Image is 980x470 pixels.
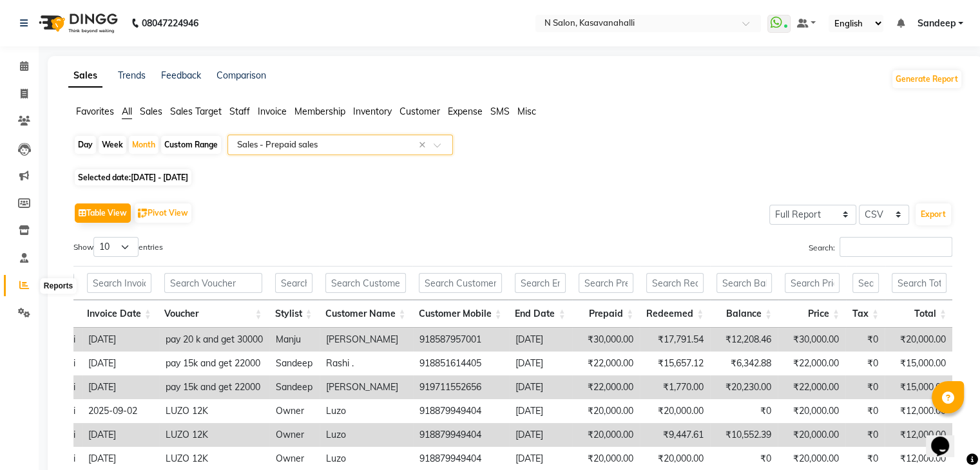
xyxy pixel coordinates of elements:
[509,399,572,423] td: [DATE]
[93,237,139,257] select: Showentries
[640,399,710,423] td: ₹20,000.00
[845,399,885,423] td: ₹0
[413,399,509,423] td: 918879949404
[269,423,320,447] td: Owner
[840,237,952,257] input: Search:
[710,300,778,328] th: Balance: activate to sort column ascending
[82,423,159,447] td: [DATE]
[33,5,121,41] img: logo
[517,106,536,117] span: Misc
[778,300,846,328] th: Price: activate to sort column ascending
[490,106,510,117] span: SMS
[413,328,509,352] td: 918587957001
[885,352,952,375] td: ₹15,000.00
[81,300,158,328] th: Invoice Date: activate to sort column ascending
[710,423,778,447] td: ₹10,552.39
[885,399,952,423] td: ₹12,000.00
[640,423,710,447] td: ₹9,447.61
[158,300,269,328] th: Voucher: activate to sort column ascending
[572,328,640,352] td: ₹30,000.00
[916,203,951,225] button: Export
[269,399,320,423] td: Owner
[710,328,778,352] td: ₹12,208.46
[294,106,345,117] span: Membership
[640,300,710,328] th: Redeemed: activate to sort column ascending
[75,136,96,154] div: Day
[41,279,76,294] div: Reports
[413,352,509,375] td: 918851614405
[640,375,710,399] td: ₹1,770.00
[413,423,509,447] td: 918879949404
[778,423,845,447] td: ₹20,000.00
[87,273,151,293] input: Search Invoice Date
[413,375,509,399] td: 919711552656
[710,375,778,399] td: ₹20,230.00
[572,399,640,423] td: ₹20,000.00
[131,173,188,182] span: [DATE] - [DATE]
[161,136,221,154] div: Custom Range
[320,352,413,375] td: Rashi .
[419,138,430,152] span: Clear all
[82,399,159,423] td: 2025-09-02
[82,352,159,375] td: [DATE]
[710,352,778,375] td: ₹6,342.88
[809,237,952,257] label: Search:
[164,273,262,293] input: Search Voucher
[159,375,269,399] td: pay 15k and get 22000
[572,352,640,375] td: ₹22,000.00
[159,352,269,375] td: pay 15k and get 22000
[885,375,952,399] td: ₹15,000.00
[646,273,704,293] input: Search Redeemed
[320,423,413,447] td: Luzo
[917,17,956,30] span: Sandeep
[320,328,413,352] td: [PERSON_NAME]
[508,300,572,328] th: End Date: activate to sort column ascending
[778,399,845,423] td: ₹20,000.00
[509,328,572,352] td: [DATE]
[325,273,406,293] input: Search Customer Name
[135,203,191,223] button: Pivot View
[448,106,483,117] span: Expense
[319,300,412,328] th: Customer Name: activate to sort column ascending
[142,5,198,41] b: 08047224946
[778,352,845,375] td: ₹22,000.00
[785,273,840,293] input: Search Price
[515,273,566,293] input: Search End Date
[99,136,126,154] div: Week
[778,375,845,399] td: ₹22,000.00
[509,423,572,447] td: [DATE]
[118,70,146,81] a: Trends
[926,418,967,457] iframe: chat widget
[572,423,640,447] td: ₹20,000.00
[269,300,319,328] th: Stylist: activate to sort column ascending
[885,300,953,328] th: Total: activate to sort column ascending
[885,423,952,447] td: ₹12,000.00
[275,273,312,293] input: Search Stylist
[138,209,148,218] img: pivot.png
[778,328,845,352] td: ₹30,000.00
[140,106,162,117] span: Sales
[73,237,163,257] label: Show entries
[509,375,572,399] td: [DATE]
[412,300,508,328] th: Customer Mobile: activate to sort column ascending
[845,328,885,352] td: ₹0
[68,64,102,88] a: Sales
[269,375,320,399] td: Sandeep
[159,399,269,423] td: LUZO 12K
[572,300,640,328] th: Prepaid: activate to sort column ascending
[122,106,132,117] span: All
[509,352,572,375] td: [DATE]
[640,352,710,375] td: ₹15,657.12
[892,273,946,293] input: Search Total
[161,70,201,81] a: Feedback
[75,169,191,185] span: Selected date:
[269,352,320,375] td: Sandeep
[852,273,879,293] input: Search Tax
[845,423,885,447] td: ₹0
[710,399,778,423] td: ₹0
[845,352,885,375] td: ₹0
[75,203,131,223] button: Table View
[269,328,320,352] td: Manju
[885,328,952,352] td: ₹20,000.00
[579,273,634,293] input: Search Prepaid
